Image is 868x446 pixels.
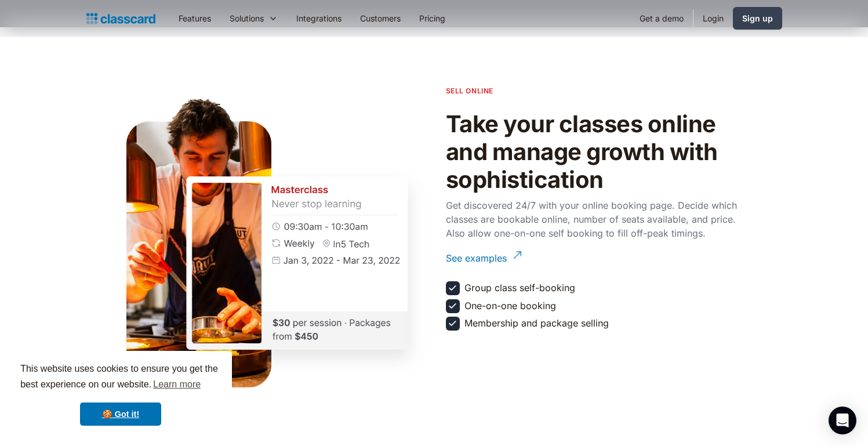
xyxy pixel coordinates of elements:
a: learn more about cookies [151,376,202,393]
p: Get discovered 24/7 with your online booking page. Decide which classes are bookable online, numb... [446,198,747,240]
img: Class Summary [158,147,436,379]
a: See examples [446,242,747,274]
div: Solutions [220,5,287,31]
div: One-on-one booking [464,299,556,312]
p: sell online [446,85,494,96]
span: This website uses cookies to ensure you get the best experience on our website. [20,362,221,393]
a: Customers [351,5,410,31]
div: Sign up [742,12,773,24]
img: Culinary teacher [126,98,271,387]
a: home [86,10,155,27]
a: Login [693,5,733,31]
div: cookieconsent [9,351,232,437]
a: Features [169,5,220,31]
div: Open Intercom Messenger [829,407,856,434]
a: Pricing [410,5,455,31]
h2: Take your classes online and manage growth with sophistication [446,110,747,194]
div: Membership and package selling [464,317,609,329]
div: See examples [446,242,507,265]
a: Integrations [287,5,351,31]
a: Sign up [733,7,782,30]
a: Get a demo [630,5,693,31]
div: Group class self-booking [464,281,575,294]
a: dismiss cookie message [80,403,161,426]
div: Solutions [230,12,264,24]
